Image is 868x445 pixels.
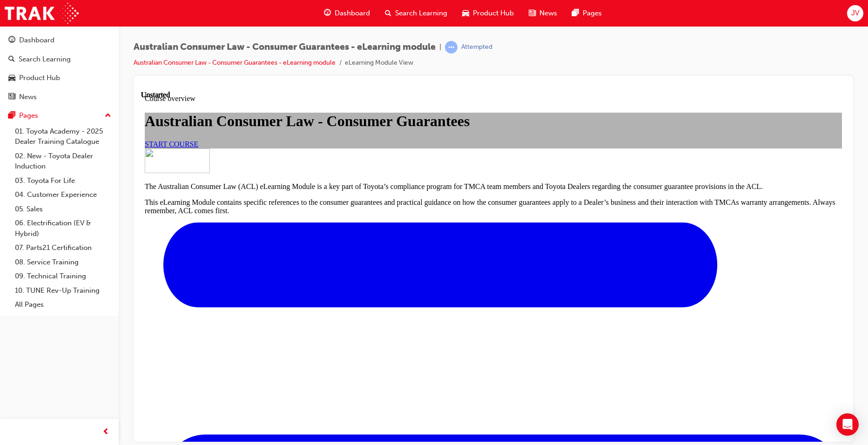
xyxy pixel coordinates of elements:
[11,241,115,255] a: 07. Parts21 Certification
[461,43,492,52] div: Attempted
[102,426,109,438] span: prev-icon
[539,8,557,19] span: News
[11,188,115,202] a: 04. Customer Experience
[529,7,536,19] span: news-icon
[11,216,115,241] a: 06. Electrification (EV & Hybrid)
[324,7,331,19] span: guage-icon
[11,202,115,216] a: 05. Sales
[583,8,602,19] span: Pages
[11,297,115,312] a: All Pages
[11,283,115,298] a: 10. TUNE Rev-Up Training
[5,3,79,24] img: Trak
[851,8,859,19] span: JV
[11,124,115,149] a: 01. Toyota Academy - 2025 Dealer Training Catalogue
[377,4,455,23] a: search-iconSearch Learning
[836,413,859,436] div: Open Intercom Messenger
[4,92,701,100] p: The Australian Consumer Law (ACL) eLearning Module is a key part of Toyota’s compliance program f...
[19,54,71,65] div: Search Learning
[4,51,115,68] a: Search Learning
[8,55,15,64] span: search-icon
[11,269,115,283] a: 09. Technical Training
[4,49,57,57] a: START COURSE
[4,4,54,12] span: Course overview
[4,30,115,107] button: DashboardSearch LearningProduct HubNews
[316,4,377,23] a: guage-iconDashboard
[445,41,458,54] span: learningRecordVerb_ATTEMPT-icon
[11,255,115,270] a: 08. Service Training
[134,42,436,53] span: Australian Consumer Law - Consumer Guarantees - eLearning module
[19,35,54,46] div: Dashboard
[19,73,60,83] div: Product Hub
[4,69,115,87] a: Product Hub
[395,8,447,19] span: Search Learning
[11,149,115,174] a: 02. New - Toyota Dealer Induction
[565,4,609,23] a: pages-iconPages
[455,4,521,23] a: car-iconProduct Hub
[385,7,391,19] span: search-icon
[335,8,370,19] span: Dashboard
[521,4,565,23] a: news-iconNews
[4,88,115,106] a: News
[4,108,701,124] p: This eLearning Module contains specific references to the consumer guarantees and practical guida...
[11,174,115,188] a: 03. Toyota For Life
[134,59,336,67] a: Australian Consumer Law - Consumer Guarantees - eLearning module
[8,112,15,120] span: pages-icon
[4,32,115,49] a: Dashboard
[19,92,37,102] div: News
[462,7,469,19] span: car-icon
[4,22,701,39] h1: Australian Consumer Law - Consumer Guarantees
[4,107,115,124] button: Pages
[473,8,514,19] span: Product Hub
[439,42,441,53] span: |
[105,110,111,122] span: up-icon
[8,36,15,45] span: guage-icon
[8,74,15,82] span: car-icon
[345,58,413,68] li: eLearning Module View
[572,7,579,19] span: pages-icon
[8,93,15,101] span: news-icon
[847,5,863,21] button: JV
[19,110,38,121] div: Pages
